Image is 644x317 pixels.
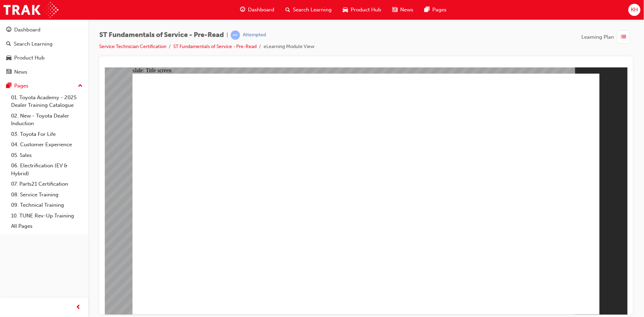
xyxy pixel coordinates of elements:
button: KH [628,4,641,16]
div: Search Learning [14,40,53,48]
a: car-iconProduct Hub [338,3,387,17]
div: Attempted [243,32,266,38]
div: Pages [14,82,28,90]
a: news-iconNews [387,3,419,17]
a: 04. Customer Experience [8,139,85,150]
a: News [3,66,85,78]
a: ST Fundamentals of Service - Pre-Read [173,44,257,49]
div: News [14,68,27,76]
a: 02. New - Toyota Dealer Induction [8,111,85,129]
a: 10. TUNE Rev-Up Training [8,211,85,221]
div: Dashboard [14,26,40,34]
button: Pages [3,80,85,92]
span: KH [631,6,638,14]
span: News [401,6,414,14]
a: search-iconSearch Learning [280,3,338,17]
a: 05. Sales [8,150,85,161]
span: | [227,31,228,39]
a: Service Technician Certification [99,44,166,49]
a: pages-iconPages [419,3,452,17]
span: Pages [433,6,447,14]
span: car-icon [343,6,348,14]
span: up-icon [78,82,83,91]
span: search-icon [6,41,11,47]
a: 09. Technical Training [8,200,85,211]
span: guage-icon [6,27,11,33]
span: Dashboard [248,6,275,14]
a: Dashboard [3,24,85,36]
span: Product Hub [351,6,381,14]
a: guage-iconDashboard [235,3,280,17]
span: prev-icon [76,303,81,312]
span: learningRecordVerb_ATTEMPT-icon [231,30,240,40]
a: Search Learning [3,38,85,50]
img: Trak [3,2,58,18]
a: All Pages [8,221,85,232]
span: car-icon [6,55,11,61]
span: Learning Plan [581,33,614,41]
div: Product Hub [14,54,45,62]
a: 01. Toyota Academy - 2025 Dealer Training Catalogue [8,92,85,111]
a: 07. Parts21 Certification [8,179,85,189]
span: pages-icon [6,83,11,89]
span: pages-icon [425,6,430,14]
a: 08. Service Training [8,189,85,200]
span: Search Learning [293,6,332,14]
span: ST Fundamentals of Service - Pre-Read [99,31,224,39]
span: search-icon [286,6,291,14]
span: guage-icon [240,6,246,14]
span: news-icon [393,6,398,14]
a: Product Hub [3,52,85,64]
button: Learning Plan [581,30,633,44]
button: DashboardSearch LearningProduct HubNews [3,22,85,80]
span: list-icon [621,33,626,41]
a: 06. Electrification (EV & Hybrid) [8,160,85,179]
li: eLearning Module View [264,43,314,51]
span: news-icon [6,69,11,75]
a: 03. Toyota For Life [8,129,85,140]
